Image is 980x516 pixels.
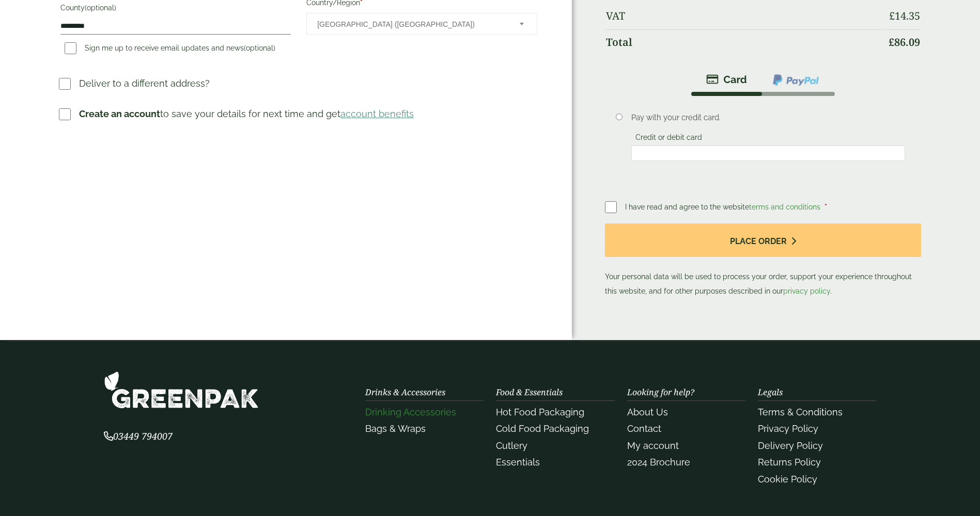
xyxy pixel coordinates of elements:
[317,13,505,35] span: United Kingdom (UK)
[749,203,820,211] a: terms and conditions
[79,76,210,90] p: Deliver to a different address?
[627,440,679,451] a: My account
[606,29,882,55] th: Total
[772,73,820,87] img: ppcp-gateway.png
[758,440,823,451] a: Delivery Policy
[605,223,922,257] button: Place order
[79,107,414,121] p: to save your details for next time and get
[627,407,668,417] a: About Us
[627,423,661,434] a: Contact
[496,423,589,434] a: Cold Food Packaging
[634,149,902,158] iframe: Secure card payment input frame
[306,13,537,35] span: Country/Region
[340,108,414,119] a: account benefits
[244,44,275,52] span: (optional)
[79,108,160,119] strong: Create an account
[758,474,817,485] a: Cookie Policy
[783,287,830,295] a: privacy policy
[85,4,116,12] span: (optional)
[889,35,920,49] bdi: 86.09
[496,440,527,451] a: Cutlery
[605,223,922,298] p: Your personal data will be used to process your order, support your experience throughout this we...
[627,457,690,467] a: 2024 Brochure
[104,432,173,442] a: 03449 794007
[706,73,747,86] img: stripe.png
[365,407,456,417] a: Drinking Accessories
[60,44,279,55] label: Sign me up to receive email updates and news
[631,133,706,144] label: Credit or debit card
[496,407,584,417] a: Hot Food Packaging
[758,457,821,467] a: Returns Policy
[825,203,827,211] abbr: required
[606,4,882,28] th: VAT
[758,407,843,417] a: Terms & Conditions
[60,1,291,18] label: County
[65,42,76,54] input: Sign me up to receive email updates and news(optional)
[631,112,905,123] p: Pay with your credit card.
[365,423,426,434] a: Bags & Wraps
[625,203,822,211] span: I have read and agree to the website
[104,371,259,409] img: GreenPak Supplies
[889,9,920,23] bdi: 14.35
[758,423,818,434] a: Privacy Policy
[496,457,540,467] a: Essentials
[889,9,895,23] span: £
[104,430,173,442] span: 03449 794007
[889,35,894,49] span: £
